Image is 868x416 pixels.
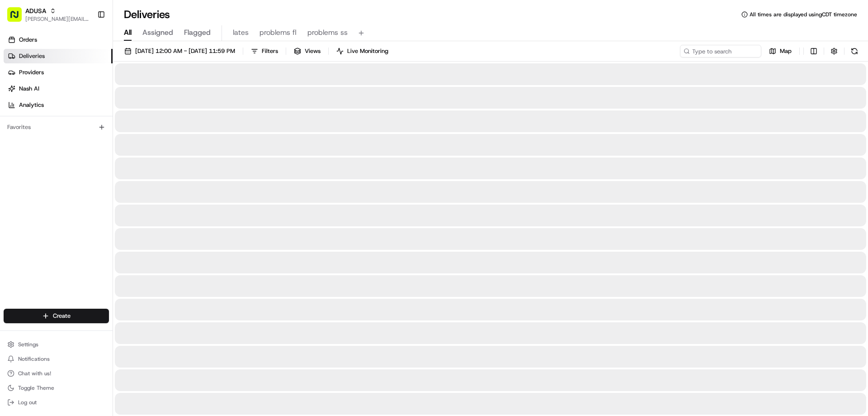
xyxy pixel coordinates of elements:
button: Chat with us! [4,367,109,380]
span: lates [233,27,249,38]
button: ADUSA[PERSON_NAME][EMAIL_ADDRESS][PERSON_NAME][DOMAIN_NAME] [4,4,94,25]
button: Views [290,45,325,57]
span: Settings [18,341,38,348]
button: Live Monitoring [332,45,392,57]
button: Toggle Theme [4,382,109,394]
button: Settings [4,338,109,351]
a: Providers [4,65,113,80]
button: Notifications [4,353,109,365]
span: Log out [18,399,37,406]
a: Nash AI [4,81,113,96]
a: Analytics [4,98,113,112]
span: problems fl [259,27,297,38]
span: Assigned [142,27,173,38]
span: Notifications [18,355,50,363]
button: Refresh [848,45,861,57]
span: Live Monitoring [347,47,388,55]
span: Chat with us! [18,370,51,377]
span: Nash AI [19,85,39,93]
span: Filters [262,47,278,55]
button: ADUSA [25,6,46,15]
button: Create [4,309,109,323]
span: Analytics [19,101,44,109]
a: Orders [4,33,113,47]
button: Log out [4,396,109,409]
span: Create [53,312,71,320]
a: Deliveries [4,49,113,63]
h1: Deliveries [124,7,170,22]
span: Orders [19,36,37,44]
span: Providers [19,68,44,77]
span: Map [780,47,792,55]
div: Favorites [4,120,109,134]
span: Views [305,47,321,55]
span: [DATE] 12:00 AM - [DATE] 11:59 PM [135,47,235,55]
button: [DATE] 12:00 AM - [DATE] 11:59 PM [120,45,239,57]
span: Toggle Theme [18,384,54,392]
span: Flagged [184,27,211,38]
button: Filters [247,45,282,57]
button: Map [765,45,796,57]
span: All [124,27,132,38]
span: problems ss [307,27,348,38]
span: Deliveries [19,52,45,60]
span: All times are displayed using CDT timezone [750,11,857,18]
button: [PERSON_NAME][EMAIL_ADDRESS][PERSON_NAME][DOMAIN_NAME] [25,15,90,23]
input: Type to search [680,45,761,57]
